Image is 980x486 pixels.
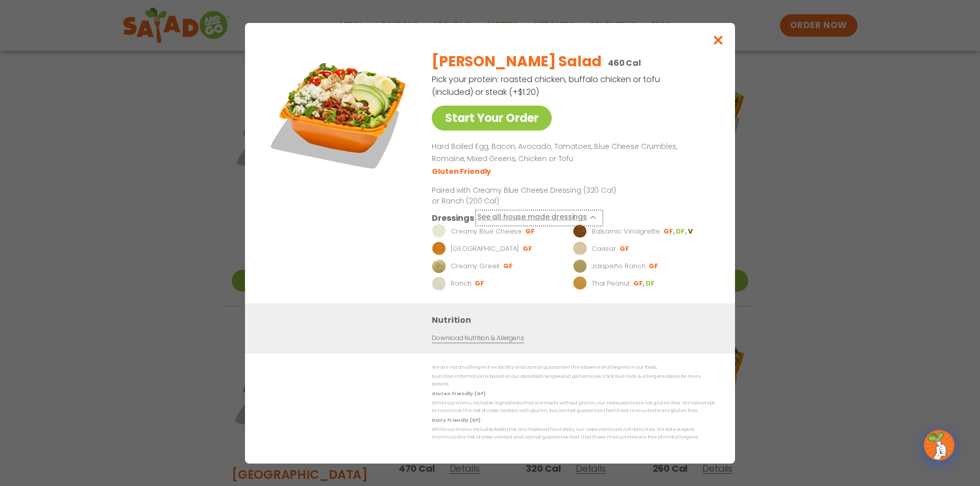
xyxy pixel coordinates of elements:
li: Gluten Friendly [432,166,493,176]
img: Dressing preview image for Ranch [432,276,446,290]
p: Jalapeño Ranch [592,261,646,271]
a: Start Your Order [432,106,552,131]
li: V [688,226,694,236]
button: Close modal [702,23,735,57]
p: Ranch [451,278,472,288]
strong: Dairy Friendly (DF) [432,417,480,423]
h2: [PERSON_NAME] Salad [432,51,602,72]
p: While our menu includes ingredients that are made without gluten, our restaurants are not gluten ... [432,399,715,415]
li: GF [525,226,536,236]
li: DF [676,226,688,236]
li: GF [523,244,533,253]
img: Dressing preview image for Jalapeño Ranch [573,259,587,273]
p: Thai Peanut [592,278,630,288]
p: Hard Boiled Egg, Bacon, Avocado, Tomatoes, Blue Cheese Crumbles, Romaine, Mixed Greens, Chicken o... [432,141,710,165]
p: Caesar [592,243,616,253]
h3: Dressings [432,211,474,224]
li: GF [620,244,630,253]
img: Dressing preview image for Creamy Blue Cheese [432,224,446,238]
p: [GEOGRAPHIC_DATA] [451,243,519,253]
p: While our menu includes foods that are made without dairy, our restaurants are not dairy free. We... [432,426,715,442]
img: wpChatIcon [925,431,953,459]
li: GF [649,261,659,270]
p: Creamy Blue Cheese [451,226,522,236]
li: GF [503,261,514,270]
li: GF [633,278,646,288]
p: Paired with Creamy Blue Cheese Dressing (320 Cal) or Ranch (200 Cal) [432,185,621,206]
img: Dressing preview image for Thai Peanut [573,276,587,290]
img: Dressing preview image for Caesar [573,241,587,255]
img: Featured product photo for Cobb Salad [268,43,411,186]
li: DF [646,278,656,288]
p: We are not an allergen free facility and cannot guarantee the absence of allergens in our foods. [432,364,715,371]
button: See all house made dressings [477,211,601,224]
p: Balsamic Vinaigrette [592,226,660,236]
p: Creamy Greek [451,261,500,271]
li: GF [664,226,676,236]
p: Nutrition information is based on our standard recipes and portion sizes. Click Nutrition & Aller... [432,373,715,389]
h3: Nutrition [432,313,720,326]
a: Download Nutrition & Allergens [432,333,524,343]
img: Dressing preview image for BBQ Ranch [432,241,446,255]
strong: Gluten Friendly (GF) [432,390,485,396]
img: Dressing preview image for Creamy Greek [432,259,446,273]
p: 460 Cal [608,57,641,69]
p: Pick your protein: roasted chicken, buffalo chicken or tofu (included) or steak (+$1.20) [432,73,661,98]
img: Dressing preview image for Balsamic Vinaigrette [573,224,587,238]
li: GF [475,278,485,288]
